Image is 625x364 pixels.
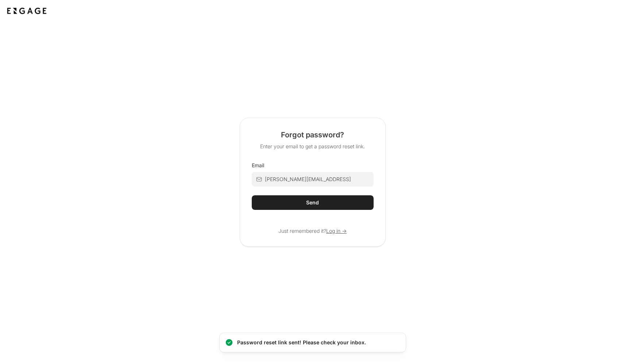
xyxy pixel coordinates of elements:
[252,227,374,235] p: Just remembered it?
[281,130,344,140] h2: Forgot password?
[326,227,347,235] a: Log in ->
[265,172,374,187] input: Enter your email
[237,339,400,346] h2: Password reset link sent! Please check your inbox.
[252,162,264,169] label: Email
[260,143,365,150] p: Enter your email to get a password reset link.
[306,199,319,206] div: Send
[6,6,48,16] img: Application logo
[252,195,374,210] button: Send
